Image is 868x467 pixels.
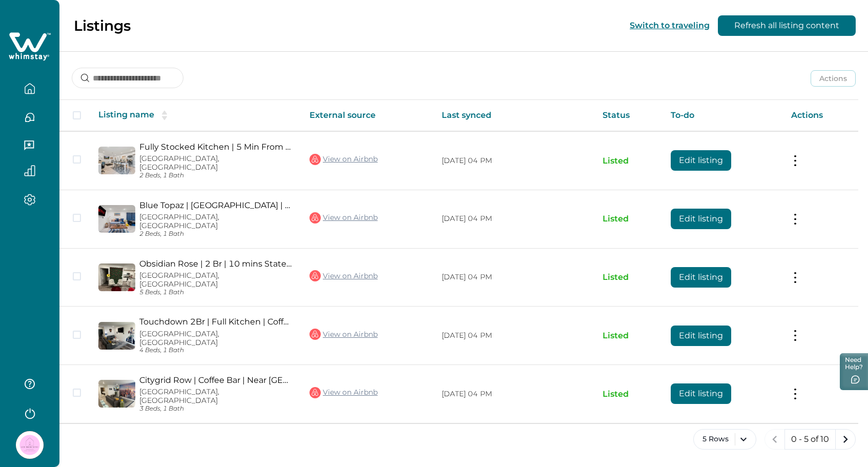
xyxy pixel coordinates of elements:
p: [DATE] 04 PM [442,214,586,224]
img: propertyImage_Citygrid Row | Coffee Bar | Near Deep Ellum [98,380,135,408]
p: Listed [603,156,654,166]
p: 3 Beds, 1 Bath [139,405,293,413]
button: Switch to traveling [630,21,710,30]
img: Whimstay Host [16,431,44,459]
p: [DATE] 04 PM [442,272,586,282]
a: Citygrid Row | Coffee Bar | Near [GEOGRAPHIC_DATA] [139,375,293,385]
th: Listing name [90,100,301,131]
a: Obsidian Rose | 2 Br | 10 mins State Fair [139,259,293,269]
button: Edit listing [671,267,731,288]
th: External source [301,100,433,131]
a: View on Airbnb [309,386,378,399]
p: [DATE] 04 PM [442,389,586,399]
button: 0 - 5 of 10 [784,429,836,450]
p: [GEOGRAPHIC_DATA], [GEOGRAPHIC_DATA] [139,154,293,172]
button: next page [835,429,856,450]
th: Status [594,100,663,131]
p: 0 - 5 of 10 [791,434,829,444]
img: propertyImage_Fully Stocked Kitchen | 5 Min From State Fair [98,147,135,174]
button: Edit listing [671,326,731,346]
button: 5 Rows [693,429,756,450]
p: [GEOGRAPHIC_DATA], [GEOGRAPHIC_DATA] [139,388,293,405]
th: Last synced [433,100,594,131]
p: [GEOGRAPHIC_DATA], [GEOGRAPHIC_DATA] [139,330,293,347]
button: Refresh all listing content [718,15,856,36]
p: [GEOGRAPHIC_DATA], [GEOGRAPHIC_DATA] [139,213,293,230]
a: View on Airbnb [309,153,378,166]
p: Listings [74,17,131,34]
th: Actions [783,100,858,131]
p: 5 Beds, 1 Bath [139,289,293,296]
a: Fully Stocked Kitchen | 5 Min From State Fair [139,142,293,152]
p: Listed [603,214,654,224]
button: previous page [764,429,785,450]
p: Listed [603,331,654,341]
img: propertyImage_Blue Topaz | Near Art District | WiFi [98,205,135,233]
a: View on Airbnb [309,211,378,225]
a: View on Airbnb [309,269,378,282]
p: 2 Beds, 1 Bath [139,230,293,238]
a: Touchdown 2Br | Full Kitchen | Coffee Bar [139,317,293,327]
p: Listed [603,272,654,282]
a: View on Airbnb [309,328,378,341]
button: Edit listing [671,150,731,171]
p: 4 Beds, 1 Bath [139,347,293,354]
button: Actions [811,70,856,87]
th: To-do [663,100,783,131]
p: 2 Beds, 1 Bath [139,172,293,179]
img: propertyImage_Touchdown 2Br | Full Kitchen | Coffee Bar [98,322,135,350]
button: Edit listing [671,209,731,229]
p: [DATE] 04 PM [442,156,586,166]
a: Blue Topaz | [GEOGRAPHIC_DATA] | WiFi [139,200,293,210]
p: [GEOGRAPHIC_DATA], [GEOGRAPHIC_DATA] [139,271,293,289]
p: [DATE] 04 PM [442,331,586,341]
button: sorting [154,110,175,120]
img: propertyImage_Obsidian Rose | 2 Br | 10 mins State Fair [98,263,135,291]
p: Listed [603,389,654,399]
button: Edit listing [671,383,731,404]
